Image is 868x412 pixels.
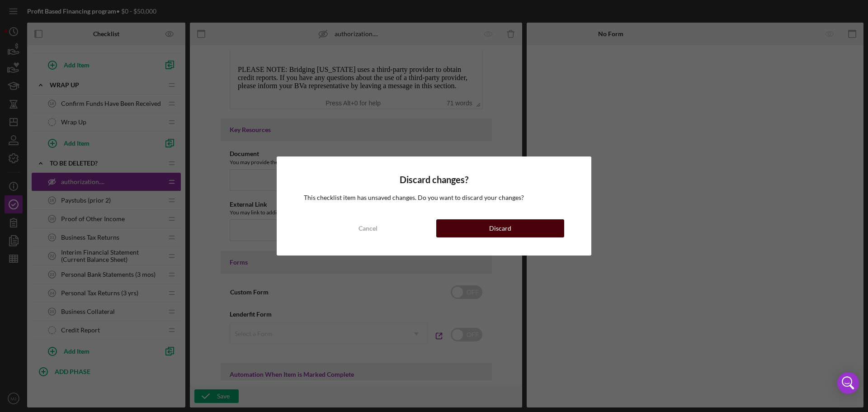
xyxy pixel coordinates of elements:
button: Cancel [304,219,432,237]
button: Discard [436,219,564,237]
div: This checklist item has unsaved changes. Do you want to discard your changes? [304,194,564,201]
span: Please read the form carefully prior to providing authorization. [7,39,189,47]
div: Discard [489,219,511,237]
h4: Discard changes? [304,175,564,185]
span: PLEASE NOTE: Bridging [US_STATE] uses a third-party provider to obtain credit reports. If you hav... [7,70,237,94]
div: Open Intercom Messenger [837,372,859,394]
div: Cancel [359,219,377,237]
